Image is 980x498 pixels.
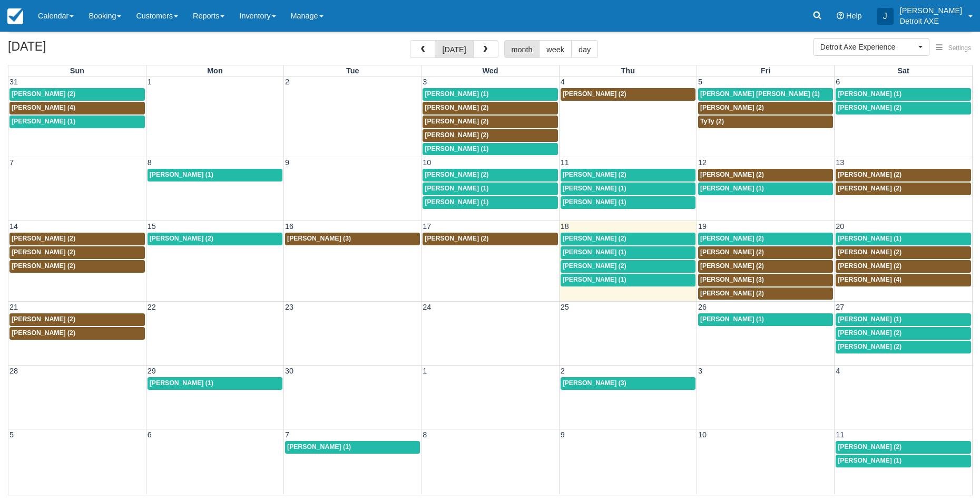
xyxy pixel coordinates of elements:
span: 6 [146,430,153,439]
span: 22 [146,303,157,311]
span: [PERSON_NAME] (2) [838,171,901,178]
span: [PERSON_NAME] (4) [12,104,75,111]
a: TyTy (2) [698,116,833,128]
span: 15 [146,222,157,231]
span: Thu [621,66,635,75]
a: [PERSON_NAME] (1) [148,169,282,181]
a: [PERSON_NAME] (2) [836,327,971,340]
span: 1 [422,367,428,375]
a: [PERSON_NAME] (2) [9,246,145,259]
span: [PERSON_NAME] (1) [838,235,901,242]
a: [PERSON_NAME] (2) [698,233,833,245]
span: [PERSON_NAME] (3) [287,235,351,242]
a: [PERSON_NAME] (2) [836,183,971,195]
span: [PERSON_NAME] (2) [700,171,764,178]
a: [PERSON_NAME] (1) [285,441,420,454]
span: 5 [8,430,15,439]
span: 27 [835,303,845,311]
span: [PERSON_NAME] (2) [563,90,626,98]
span: [PERSON_NAME] (1) [150,171,213,178]
span: 2 [560,367,566,375]
a: [PERSON_NAME] (1) [148,377,282,390]
span: [PERSON_NAME] (2) [700,290,764,297]
span: [PERSON_NAME] (2) [425,171,488,178]
a: [PERSON_NAME] (2) [9,260,145,273]
span: 17 [422,222,432,231]
span: [PERSON_NAME] (2) [838,104,901,111]
span: [PERSON_NAME] (1) [700,185,764,192]
span: 23 [284,303,295,311]
span: Sun [70,66,84,75]
a: [PERSON_NAME] (1) [423,196,557,209]
span: [PERSON_NAME] (2) [425,104,488,111]
span: [PERSON_NAME] (1) [838,315,901,323]
span: 7 [284,430,290,439]
span: [PERSON_NAME] (2) [150,235,213,242]
a: [PERSON_NAME] (2) [561,260,695,273]
span: [PERSON_NAME] (1) [838,457,901,464]
a: [PERSON_NAME] (2) [698,246,833,259]
span: 24 [422,303,432,311]
span: [PERSON_NAME] (2) [563,171,626,178]
span: 12 [697,158,708,167]
a: [PERSON_NAME] (1) [698,183,833,195]
a: [PERSON_NAME] (2) [836,260,971,273]
a: [PERSON_NAME] (2) [836,102,971,114]
span: [PERSON_NAME] (2) [700,235,764,242]
span: [PERSON_NAME] (2) [838,185,901,192]
span: [PERSON_NAME] (2) [12,262,75,270]
span: Tue [346,66,359,75]
span: 3 [422,78,428,86]
span: Settings [948,44,971,52]
span: 3 [697,367,703,375]
span: [PERSON_NAME] (2) [12,315,75,323]
span: [PERSON_NAME] (2) [700,248,764,256]
a: [PERSON_NAME] (1) [423,183,557,195]
span: Sat [897,66,909,75]
a: [PERSON_NAME] (2) [423,102,557,114]
span: [PERSON_NAME] (3) [700,276,764,283]
span: 31 [8,78,19,86]
span: 10 [697,430,708,439]
a: [PERSON_NAME] (2) [836,169,971,181]
a: [PERSON_NAME] (2) [698,288,833,300]
span: [PERSON_NAME] (1) [563,185,626,192]
a: [PERSON_NAME] (1) [836,455,971,467]
span: Help [846,12,862,20]
span: Fri [761,66,770,75]
div: J [877,8,894,25]
span: 11 [560,158,570,167]
a: [PERSON_NAME] (3) [698,274,833,286]
a: [PERSON_NAME] (1) [836,233,971,245]
span: [PERSON_NAME] (3) [563,379,626,387]
a: [PERSON_NAME] (2) [698,102,833,114]
span: [PERSON_NAME] (2) [12,235,75,242]
a: [PERSON_NAME] (2) [698,169,833,181]
span: [PERSON_NAME] (2) [425,131,488,139]
span: [PERSON_NAME] (2) [700,262,764,270]
span: 2 [284,78,290,86]
span: [PERSON_NAME] (1) [563,248,626,256]
span: 7 [8,158,15,167]
img: checkfront-main-nav-mini-logo.png [7,8,23,24]
span: [PERSON_NAME] (2) [425,118,488,125]
a: [PERSON_NAME] (1) [423,143,557,156]
span: 8 [422,430,428,439]
span: [PERSON_NAME] (2) [425,235,488,242]
a: [PERSON_NAME] (2) [561,88,695,101]
a: [PERSON_NAME] (2) [9,313,145,326]
button: [DATE] [435,40,473,58]
span: [PERSON_NAME] (1) [425,145,488,152]
span: Detroit Axe Experience [820,42,916,52]
span: 4 [835,367,841,375]
a: [PERSON_NAME] (1) [561,183,695,195]
a: [PERSON_NAME] (2) [836,441,971,454]
span: [PERSON_NAME] (1) [150,379,213,387]
a: [PERSON_NAME] (2) [423,169,557,181]
span: [PERSON_NAME] (1) [12,118,75,125]
button: day [571,40,598,58]
a: [PERSON_NAME] (3) [285,233,420,245]
a: [PERSON_NAME] (1) [561,196,695,209]
span: 20 [835,222,845,231]
a: [PERSON_NAME] [PERSON_NAME] (1) [698,88,833,101]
